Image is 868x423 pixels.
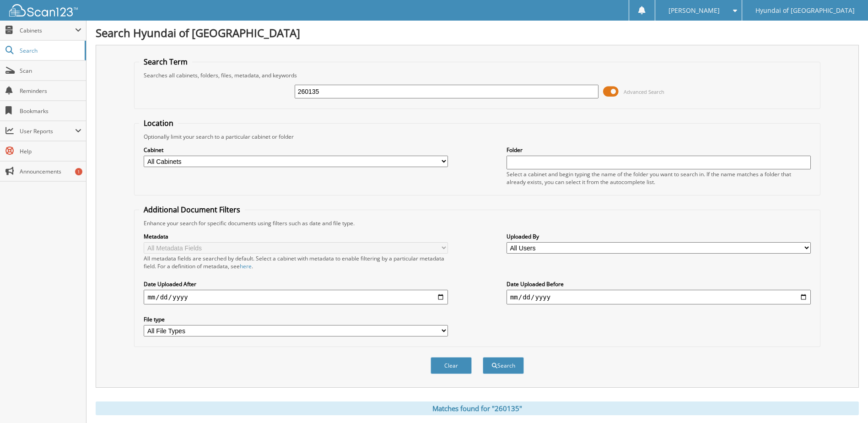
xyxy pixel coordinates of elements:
[144,233,448,240] label: Metadata
[144,290,448,304] input: start
[20,127,75,135] span: User Reports
[507,233,811,240] label: Uploaded By
[483,357,524,374] button: Search
[507,290,811,304] input: end
[96,401,859,415] div: Matches found for "260135"
[20,47,80,54] span: Search
[755,8,855,13] span: Hyundai of [GEOGRAPHIC_DATA]
[20,87,81,95] span: Reminders
[144,280,448,288] label: Date Uploaded After
[139,71,815,79] div: Searches all cabinets, folders, files, metadata, and keywords
[139,133,815,141] div: Optionally limit your search to a particular cabinet or folder
[144,315,448,323] label: File type
[144,255,448,270] div: All metadata fields are searched by default. Select a cabinet with metadata to enable filtering b...
[507,170,811,186] div: Select a cabinet and begin typing the name of the folder you want to search in. If the name match...
[96,25,859,40] h1: Search Hyundai of [GEOGRAPHIC_DATA]
[20,107,81,115] span: Bookmarks
[20,168,81,175] span: Announcements
[75,168,82,175] div: 1
[507,280,811,288] label: Date Uploaded Before
[624,88,664,95] span: Advanced Search
[507,146,811,154] label: Folder
[139,219,815,227] div: Enhance your search for specific documents using filters such as date and file type.
[669,8,720,13] span: [PERSON_NAME]
[20,147,81,155] span: Help
[9,4,78,16] img: scan123-logo-white.svg
[20,67,81,75] span: Scan
[139,205,245,215] legend: Additional Document Filters
[139,118,178,128] legend: Location
[144,146,448,154] label: Cabinet
[431,357,472,374] button: Clear
[139,57,192,67] legend: Search Term
[240,262,252,270] a: here
[20,27,75,34] span: Cabinets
